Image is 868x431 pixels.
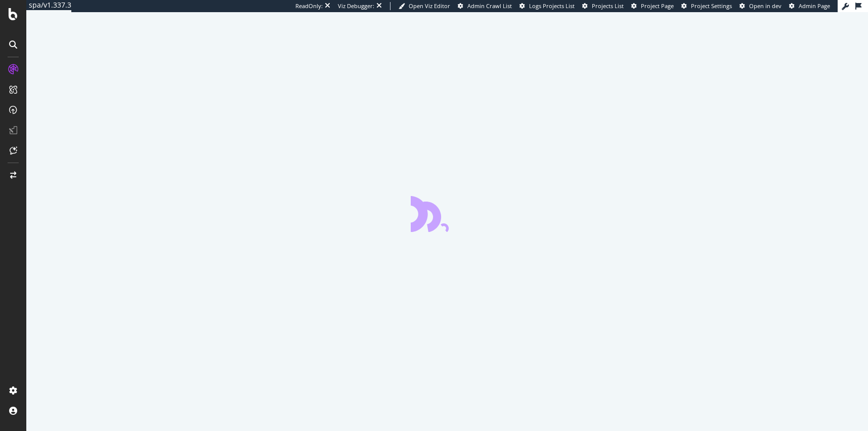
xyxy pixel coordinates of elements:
[641,2,674,10] span: Project Page
[411,195,484,232] div: animation
[631,2,674,10] a: Project Page
[691,2,732,10] span: Project Settings
[529,2,575,10] span: Logs Projects List
[519,2,575,10] a: Logs Projects List
[592,2,624,10] span: Projects List
[582,2,624,10] a: Projects List
[338,2,374,10] div: Viz Debugger:
[799,2,830,10] span: Admin Page
[681,2,732,10] a: Project Settings
[458,2,512,10] a: Admin Crawl List
[740,2,782,10] a: Open in dev
[749,2,782,10] span: Open in dev
[409,2,450,10] span: Open Viz Editor
[399,2,450,10] a: Open Viz Editor
[467,2,512,10] span: Admin Crawl List
[789,2,830,10] a: Admin Page
[295,2,323,10] div: ReadOnly:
